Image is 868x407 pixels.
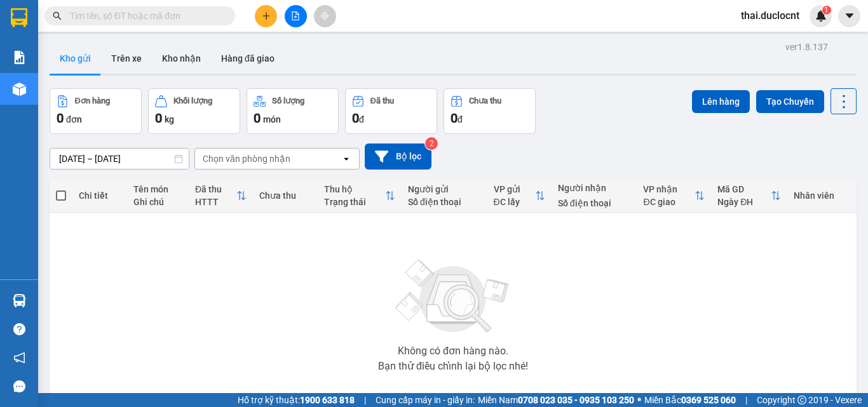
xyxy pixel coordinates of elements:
[53,11,62,20] span: search
[794,190,850,201] div: Nhân viên
[173,97,212,105] div: Khối lượng
[50,149,189,169] input: Select a date range.
[398,346,508,356] div: Không có đơn hàng nào.
[365,143,431,170] button: Bộ lọc
[558,183,631,193] div: Người nhận
[203,152,290,165] div: Chọn văn phòng nhận
[844,10,855,22] span: caret-down
[518,395,634,405] strong: 0708 023 035 - 0935 103 250
[13,83,26,96] img: warehouse-icon
[300,395,355,405] strong: 1900 633 818
[195,184,236,194] div: Đã thu
[75,97,110,105] div: Đơn hàng
[318,179,402,213] th: Toggle SortBy
[70,9,220,23] input: Tìm tên, số ĐT hoặc mã đơn
[189,179,253,213] th: Toggle SortBy
[320,11,329,20] span: aim
[165,114,174,124] span: kg
[643,197,695,207] div: ĐC giao
[558,198,631,208] div: Số điện thoại
[13,352,25,364] span: notification
[644,393,736,407] span: Miền Bắc
[408,184,481,194] div: Người gửi
[155,110,162,126] span: 0
[152,43,211,74] button: Kho nhận
[364,393,366,407] span: |
[13,294,26,307] img: warehouse-icon
[247,88,339,134] button: Số lượng0món
[444,88,536,134] button: Chưa thu0đ
[285,5,307,27] button: file-add
[637,397,641,403] span: ⚪️
[408,197,481,207] div: Số điện thoại
[50,43,101,74] button: Kho gửi
[352,110,359,126] span: 0
[815,10,827,22] img: icon-new-feature
[13,323,25,335] span: question-circle
[717,184,771,194] div: Mã GD
[345,88,437,134] button: Đã thu0đ
[11,8,27,27] img: logo-vxr
[711,179,787,213] th: Toggle SortBy
[101,43,152,74] button: Trên xe
[211,43,285,74] button: Hàng đã giao
[13,51,26,64] img: solution-icon
[458,114,463,124] span: đ
[681,395,736,405] strong: 0369 525 060
[745,393,747,407] span: |
[324,197,385,207] div: Trạng thái
[272,97,304,105] div: Số lượng
[238,393,355,407] span: Hỗ trợ kỹ thuật:
[487,179,552,213] th: Toggle SortBy
[324,184,385,194] div: Thu hộ
[494,197,535,207] div: ĐC lấy
[376,393,475,407] span: Cung cấp máy in - giấy in:
[370,97,394,105] div: Đã thu
[425,137,438,150] sup: 2
[341,154,351,164] svg: open
[148,88,240,134] button: Khối lượng0kg
[824,6,829,15] span: 1
[50,88,142,134] button: Đơn hàng0đơn
[451,110,458,126] span: 0
[838,5,860,27] button: caret-down
[133,197,182,207] div: Ghi chú
[57,110,64,126] span: 0
[785,40,828,54] div: ver 1.8.137
[731,8,810,23] span: thai.duclocnt
[291,11,300,20] span: file-add
[378,361,528,371] div: Bạn thử điều chỉnh lại bộ lọc nhé!
[13,380,25,392] span: message
[359,114,364,124] span: đ
[262,11,271,20] span: plus
[494,184,535,194] div: VP gửi
[692,90,750,113] button: Lên hàng
[133,184,182,194] div: Tên món
[717,197,771,207] div: Ngày ĐH
[469,97,501,105] div: Chưa thu
[195,197,236,207] div: HTTT
[756,90,824,113] button: Tạo Chuyến
[255,5,277,27] button: plus
[390,252,517,341] img: svg+xml;base64,PHN2ZyBjbGFzcz0ibGlzdC1wbHVnX19zdmciIHhtbG5zPSJodHRwOi8vd3d3LnczLm9yZy8yMDAwL3N2Zy...
[797,396,806,404] span: copyright
[259,190,311,201] div: Chưa thu
[254,110,261,126] span: 0
[79,190,121,201] div: Chi tiết
[643,184,695,194] div: VP nhận
[66,114,82,124] span: đơn
[478,393,634,407] span: Miền Nam
[314,5,336,27] button: aim
[822,6,831,15] sup: 1
[637,179,711,213] th: Toggle SortBy
[263,114,281,124] span: món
